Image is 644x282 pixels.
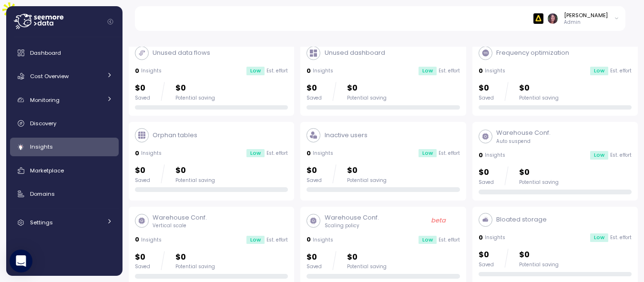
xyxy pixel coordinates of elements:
p: $0 [519,82,559,95]
p: $0 [479,249,494,262]
p: Insights [485,68,505,74]
span: Insights [30,143,53,151]
p: Warehouse Conf. [153,213,207,222]
div: Low [590,67,608,75]
p: Insights [141,150,162,157]
p: Insights [485,234,505,241]
p: $0 [135,82,150,95]
p: $0 [347,82,387,95]
p: $0 [479,166,494,179]
p: Est. effort [266,68,288,74]
div: Potential saving [175,177,215,184]
p: $0 [175,164,215,177]
p: $0 [175,82,215,95]
button: Collapse navigation [104,18,116,25]
p: $0 [175,251,215,264]
div: Saved [135,263,150,270]
div: Saved [307,263,322,270]
p: $0 [347,164,387,177]
p: Est. effort [439,150,460,157]
p: 0 [307,149,311,158]
p: beta [431,216,446,225]
p: $0 [347,251,387,264]
div: [PERSON_NAME] [564,11,608,19]
span: Monitoring [30,96,60,104]
p: 0 [135,66,139,76]
div: Low [590,233,608,242]
img: ACg8ocLDuIZlR5f2kIgtapDwVC7yp445s3OgbrQTIAV7qYj8P05r5pI=s96-c [548,13,558,23]
div: Potential saving [347,263,387,270]
a: Dashboard [10,43,119,62]
div: Potential saving [175,263,215,270]
div: Low [246,67,265,75]
div: Saved [479,179,494,186]
p: Warehouse Conf. [496,128,551,138]
div: Saved [479,95,494,101]
p: $0 [135,164,150,177]
p: Est. effort [266,150,288,157]
p: Frequency optimization [496,48,569,58]
p: Est. effort [439,237,460,243]
div: Low [246,236,265,244]
p: Scaling policy [325,222,379,229]
p: Insights [313,237,333,243]
div: Potential saving [519,262,559,268]
div: Low [419,67,437,75]
p: Unused data flows [153,48,210,58]
div: Potential saving [175,95,215,101]
p: Insights [313,150,333,157]
div: Potential saving [347,95,387,101]
div: Saved [479,262,494,268]
p: $0 [519,166,559,179]
p: Insights [141,237,162,243]
p: $0 [307,82,322,95]
p: 0 [135,149,139,158]
div: Saved [135,177,150,184]
div: Potential saving [519,95,559,101]
p: 0 [307,235,311,244]
p: Est. effort [266,237,288,243]
a: Discovery [10,114,119,133]
p: $0 [519,249,559,262]
div: Potential saving [347,177,387,184]
p: Est. effort [610,152,632,159]
p: Est. effort [439,68,460,74]
p: $0 [307,164,322,177]
p: 0 [479,233,483,242]
p: Warehouse Conf. [325,213,379,222]
div: Open Intercom Messenger [10,250,32,272]
p: Bloated storage [496,215,547,224]
p: Inactive users [325,131,368,140]
p: $0 [307,251,322,264]
span: Discovery [30,120,56,127]
p: Insights [313,68,333,74]
div: Saved [135,95,150,101]
p: Vertical scale [153,222,207,229]
div: Potential saving [519,179,559,186]
p: Insights [485,152,505,159]
a: Insights [10,138,119,157]
a: Domains [10,184,119,203]
a: Monitoring [10,91,119,110]
span: Marketplace [30,167,64,174]
p: Insights [141,68,162,74]
div: Low [419,236,437,244]
p: Admin [564,19,608,26]
p: Unused dashboard [325,48,385,58]
img: 6628aa71fabf670d87b811be.PNG [533,13,543,23]
p: $0 [479,82,494,95]
span: Domains [30,190,55,198]
a: Cost Overview [10,67,119,86]
p: 0 [135,235,139,244]
div: Saved [307,177,322,184]
p: $0 [135,251,150,264]
span: Settings [30,219,53,226]
span: Cost Overview [30,72,69,80]
p: Auto suspend [496,138,551,145]
span: Dashboard [30,49,61,57]
a: Marketplace [10,161,119,180]
a: Settings [10,213,119,232]
div: Saved [307,95,322,101]
p: 0 [479,151,483,160]
p: Est. effort [610,234,632,241]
